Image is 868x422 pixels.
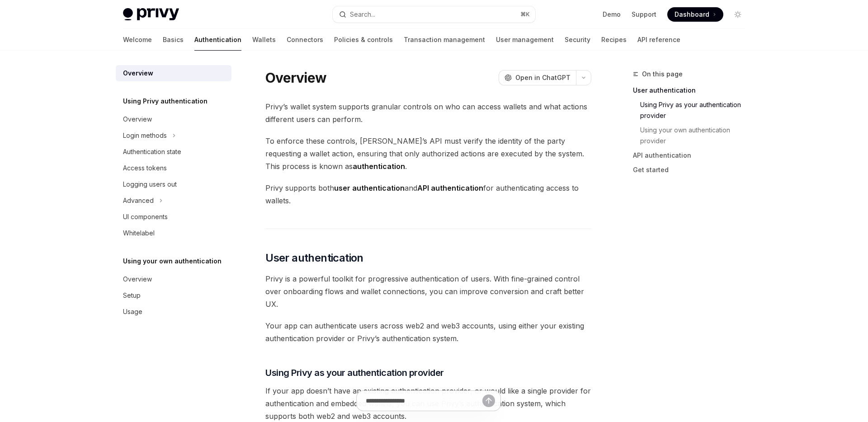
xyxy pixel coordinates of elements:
div: Whitelabel [123,228,155,239]
a: Policies & controls [334,29,393,51]
span: User authentication [265,251,363,265]
div: Logging users out [123,179,177,190]
span: Your app can authenticate users across web2 and web3 accounts, using either your existing authent... [265,319,591,345]
a: Connectors [287,29,323,51]
a: Using Privy as your authentication provider [633,98,752,123]
a: Logging users out [116,176,231,192]
div: Overview [123,114,152,125]
button: Send message [482,394,495,407]
a: Wallets [252,29,276,51]
span: Privy’s wallet system supports granular controls on who can access wallets and what actions diffe... [265,100,591,126]
span: Privy is a powerful toolkit for progressive authentication of users. With fine-grained control ov... [265,272,591,310]
a: Overview [116,111,231,127]
span: Dashboard [675,10,709,19]
div: Setup [123,290,141,301]
button: Login methods [116,127,231,144]
img: light logo [123,8,179,21]
a: Recipes [601,29,627,51]
span: ⌘ K [520,11,530,18]
span: On this page [642,69,683,80]
h5: Using your own authentication [123,256,222,267]
span: Privy supports both and for authenticating access to wallets. [265,182,591,207]
a: API reference [637,29,680,51]
div: Overview [123,274,152,285]
a: Transaction management [404,29,485,51]
a: Usage [116,304,231,320]
a: Dashboard [667,7,723,22]
a: Overview [116,65,231,81]
a: User management [496,29,554,51]
a: Authentication state [116,144,231,160]
div: Advanced [123,195,154,206]
h1: Overview [265,70,326,86]
strong: user authentication [334,183,405,192]
button: Toggle dark mode [731,7,745,22]
strong: API authentication [417,183,483,192]
button: Advanced [116,192,231,209]
div: Usage [123,306,142,317]
a: Authentication [194,29,241,51]
a: API authentication [633,148,752,163]
a: Overview [116,271,231,287]
button: Open in ChatGPT [499,70,576,85]
span: Using Privy as your authentication provider [265,366,444,379]
div: Access tokens [123,163,167,173]
span: Open in ChatGPT [515,73,571,82]
span: To enforce these controls, [PERSON_NAME]’s API must verify the identity of the party requesting a... [265,135,591,173]
div: Search... [350,9,375,20]
div: UI components [123,211,168,222]
a: UI components [116,209,231,225]
a: Using your own authentication provider [633,123,752,148]
h5: Using Privy authentication [123,96,208,107]
a: Welcome [123,29,152,51]
div: Authentication state [123,146,181,157]
a: Whitelabel [116,225,231,241]
a: Access tokens [116,160,231,176]
a: User authentication [633,83,752,98]
button: Search...⌘K [333,6,535,23]
input: Ask a question... [366,391,482,411]
a: Demo [603,10,621,19]
div: Login methods [123,130,167,141]
a: Setup [116,287,231,304]
strong: authentication [353,162,405,171]
a: Basics [163,29,184,51]
a: Get started [633,163,752,177]
a: Security [565,29,590,51]
a: Support [632,10,656,19]
div: Overview [123,68,153,79]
